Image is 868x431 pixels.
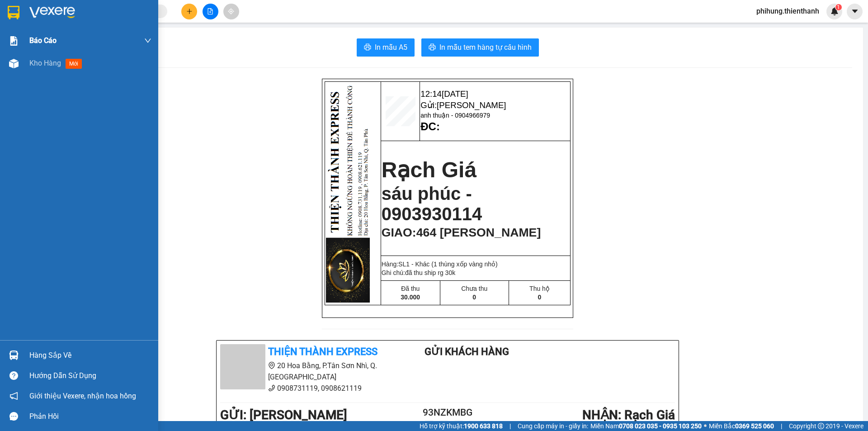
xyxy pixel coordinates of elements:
span: phihung.thienthanh [749,5,826,17]
span: notification [9,392,18,400]
span: 0 [472,294,476,301]
li: 20 Hoa Bằng, P.Tân Sơn Nhì, Q. [GEOGRAPHIC_DATA] [220,360,388,383]
span: Gửi: [420,100,506,110]
span: 30.000 [401,294,420,301]
h2: 93NZKMBG [410,405,486,420]
img: logo-vxr [8,6,19,19]
li: 0908731119, 0908621119 [220,383,388,394]
span: Hàng:SL [382,260,498,268]
strong: 0708 023 035 - 0935 103 250 [619,422,702,430]
span: In mẫu A5 [375,42,407,53]
img: warehouse-icon [9,350,19,360]
span: question-circle [9,371,18,380]
span: ⚪️ [704,424,707,428]
b: Gửi khách hàng [425,346,509,357]
span: Thu hộ [529,285,550,292]
strong: ĐC: [420,120,440,133]
button: plus [181,4,197,19]
button: printerIn mẫu tem hàng tự cấu hình [421,38,539,57]
button: file-add [203,4,218,19]
span: Miền Bắc [709,421,774,431]
span: : [412,226,541,239]
button: caret-down [847,4,863,19]
b: GỬI : [PERSON_NAME] [220,407,347,422]
span: caret-down [851,7,859,15]
b: Thiện Thành Express [268,346,377,357]
sup: 1 [835,4,842,10]
span: | [781,421,782,431]
img: HFRrbPx.png [325,82,373,304]
span: phone [268,384,275,392]
img: icon-new-feature [830,7,839,15]
span: 12:14 [420,89,468,99]
span: Ghi chú: [382,269,455,276]
span: printer [364,43,371,52]
span: copyright [818,423,824,429]
span: Giới thiệu Vexere, nhận hoa hồng [29,390,136,402]
span: Rạch Giá [382,158,476,182]
span: down [144,37,151,44]
span: 1 [837,4,840,10]
div: Hướng dẫn sử dụng [29,369,151,383]
span: sáu phúc - 0903930114 [382,184,482,224]
div: Hàng sắp về [29,349,151,362]
span: 1 - Khác (1 thùng xốp vàng nhỏ) [406,260,497,268]
span: đã thu ship rg 30k [405,269,455,276]
div: Phản hồi [29,410,151,423]
span: 0 [538,294,542,301]
span: Miền Nam [590,421,702,431]
span: mới [66,59,82,69]
b: NHẬN : Rạch Giá [582,407,675,422]
span: environment [268,362,275,369]
img: warehouse-icon [9,59,19,68]
span: file-add [207,8,213,14]
span: | [509,421,511,431]
button: printerIn mẫu A5 [357,38,415,57]
span: Đã thu [401,285,420,292]
button: aim [223,4,239,19]
strong: 1900 633 818 [464,422,503,430]
span: message [9,412,18,421]
span: anh thuận - 0904966979 [420,112,490,119]
span: 464 [PERSON_NAME] [416,226,541,239]
strong: 0369 525 060 [735,422,774,430]
img: solution-icon [9,36,19,46]
span: Hỗ trợ kỹ thuật: [420,421,503,431]
span: aim [228,8,234,14]
span: plus [186,8,193,14]
span: [PERSON_NAME] [437,100,506,110]
span: printer [429,43,436,52]
span: [DATE] [442,89,468,99]
span: Chưa thu [461,285,487,292]
span: Báo cáo [29,35,57,46]
span: GIAO [382,226,412,239]
span: Cung cấp máy in - giấy in: [518,421,588,431]
span: Kho hàng [29,59,61,67]
span: In mẫu tem hàng tự cấu hình [439,42,532,53]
